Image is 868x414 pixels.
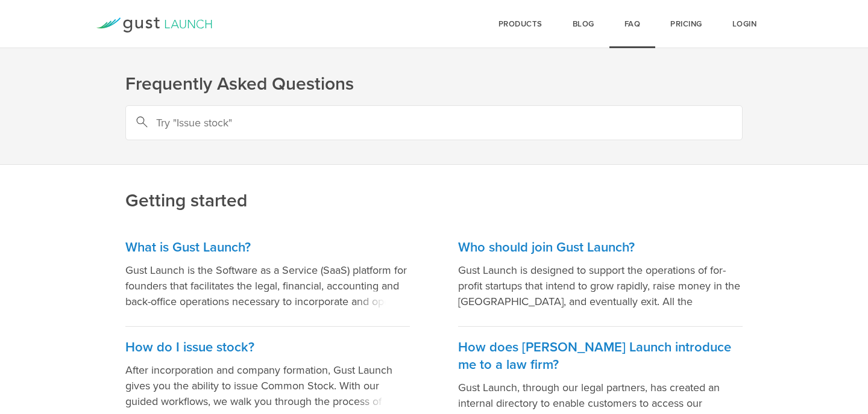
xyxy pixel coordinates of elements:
[125,227,410,327] a: What is Gust Launch? Gust Launch is the Software as a Service (SaaS) platform for founders that f...
[125,72,743,96] h1: Frequently Asked Questions
[458,262,743,309] p: Gust Launch is designed to support the operations of for-profit startups that intend to grow rapi...
[125,105,743,140] input: Try "Issue stock"
[458,227,743,327] a: Who should join Gust Launch? Gust Launch is designed to support the operations of for-profit star...
[125,262,410,309] p: Gust Launch is the Software as a Service (SaaS) platform for founders that facilitates the legal,...
[458,339,743,374] h3: How does [PERSON_NAME] Launch introduce me to a law firm?
[125,339,410,356] h3: How do I issue stock?
[458,239,743,256] h3: Who should join Gust Launch?
[125,362,410,409] p: After incorporation and company formation, Gust Launch gives you the ability to issue Common Stoc...
[125,239,410,256] h3: What is Gust Launch?
[125,108,743,213] h2: Getting started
